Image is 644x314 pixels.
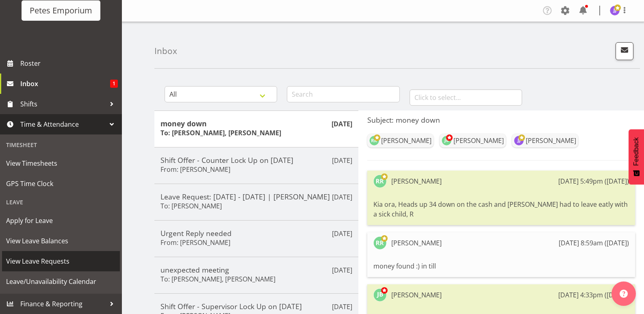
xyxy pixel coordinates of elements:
span: Time & Attendance [20,118,106,130]
h5: money down [160,119,352,128]
span: View Leave Requests [6,255,116,267]
div: [DATE] 8:59am ([DATE]) [559,238,629,248]
h5: unexpected meeting [160,265,352,274]
span: Feedback [633,137,640,166]
a: Apply for Leave [2,210,120,231]
img: ruth-robertson-taylor722.jpg [373,236,386,249]
h6: To: [PERSON_NAME], [PERSON_NAME] [160,129,281,137]
div: [DATE] 4:33pm ([DATE]) [558,290,629,300]
div: [PERSON_NAME] [391,238,442,248]
img: ruth-robertson-taylor722.jpg [369,136,379,145]
div: Petes Emporium [30,4,92,17]
div: [PERSON_NAME] [453,136,504,145]
div: [PERSON_NAME] [391,290,442,300]
h5: Shift Offer - Counter Lock Up on [DATE] [160,156,352,165]
span: Leave/Unavailability Calendar [6,275,116,288]
div: [PERSON_NAME] [526,136,576,145]
h5: Shift Offer - Supervisor Lock Up on [DATE] [160,302,352,311]
div: [PERSON_NAME] [391,176,442,186]
span: View Timesheets [6,157,116,169]
img: janelle-jonkers702.jpg [514,136,524,145]
div: Timesheet [2,136,120,153]
span: Roster [20,57,118,69]
a: View Timesheets [2,153,120,173]
div: Kia ora, Heads up 34 down on the cash and [PERSON_NAME] had to leave eatly with a sick child, R [373,197,629,221]
p: [DATE] [332,229,352,238]
img: jodine-bunn132.jpg [373,288,386,301]
p: [DATE] [332,265,352,275]
p: [DATE] [332,119,352,129]
h5: Subject: money down [367,115,635,124]
span: GPS Time Clock [6,178,116,190]
span: Inbox [20,78,110,90]
img: jodine-bunn132.jpg [442,136,451,145]
h6: From: [PERSON_NAME] [160,238,230,247]
h5: Leave Request: [DATE] - [DATE] | [PERSON_NAME] [160,192,352,201]
span: Apply for Leave [6,214,116,227]
p: [DATE] [332,156,352,165]
img: janelle-jonkers702.jpg [610,6,620,15]
h6: From: [PERSON_NAME] [160,165,230,173]
h4: Inbox [154,46,177,56]
a: GPS Time Clock [2,173,120,194]
span: Shifts [20,98,106,110]
p: [DATE] [332,302,352,312]
a: View Leave Requests [2,251,120,271]
img: help-xxl-2.png [620,290,628,298]
span: View Leave Balances [6,235,116,247]
h5: Urgent Reply needed [160,229,352,238]
img: ruth-robertson-taylor722.jpg [373,175,386,188]
p: [DATE] [332,192,352,202]
a: View Leave Balances [2,231,120,251]
div: Leave [2,194,120,210]
div: money found :) in till [373,259,629,273]
div: [DATE] 5:49pm ([DATE]) [558,176,629,186]
span: 1 [110,80,118,88]
input: Click to select... [410,89,522,106]
span: Finance & Reporting [20,298,106,310]
input: Search [287,86,399,102]
a: Leave/Unavailability Calendar [2,271,120,292]
h6: To: [PERSON_NAME] [160,202,222,210]
h6: To: [PERSON_NAME], [PERSON_NAME] [160,275,275,283]
button: Feedback - Show survey [629,129,644,184]
div: [PERSON_NAME] [381,136,432,145]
